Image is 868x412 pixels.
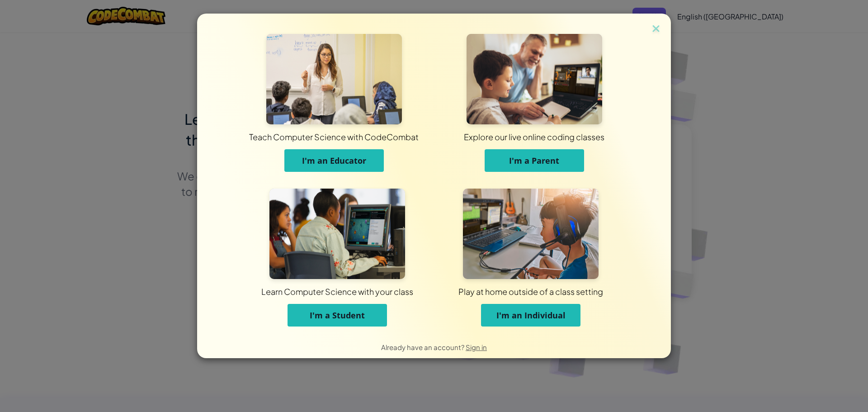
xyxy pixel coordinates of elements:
img: For Individuals [463,189,599,279]
span: Already have an account? [381,343,466,351]
img: For Students [269,189,405,279]
img: For Educators [266,34,402,124]
img: For Parents [467,34,602,124]
span: I'm an Educator [302,155,366,166]
span: I'm an Individual [496,310,566,321]
span: I'm a Student [310,310,365,321]
a: Sign in [466,343,487,351]
button: I'm an Educator [284,149,384,172]
button: I'm a Student [288,304,387,327]
img: close icon [650,23,662,36]
button: I'm an Individual [481,304,580,327]
div: Explore our live online coding classes [302,131,767,142]
div: Play at home outside of a class setting [308,286,753,297]
span: I'm a Parent [509,155,559,166]
button: I'm a Parent [485,149,584,172]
